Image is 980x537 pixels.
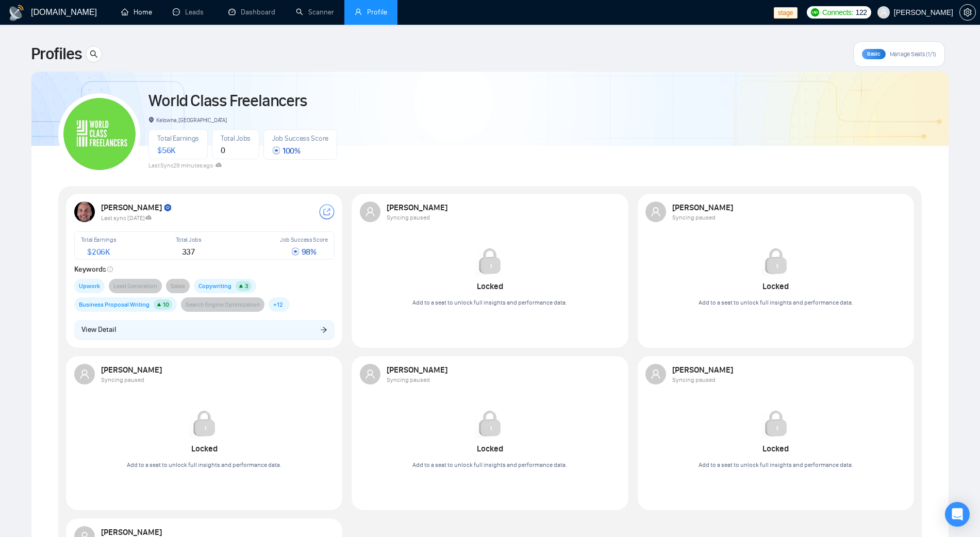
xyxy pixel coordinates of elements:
a: setting [959,8,976,16]
span: Total Jobs [176,236,202,243]
img: top_rated [163,204,173,213]
strong: Locked [762,444,789,454]
button: search [86,46,102,62]
strong: Locked [191,444,218,454]
img: Locked [475,409,504,438]
strong: [PERSON_NAME] [101,527,163,537]
img: Locked [761,409,790,438]
span: Total Earnings [81,236,117,243]
strong: [PERSON_NAME] [101,203,173,212]
span: Syncing paused [672,214,716,221]
span: Add to a seat to unlock full insights and performance data. [127,461,281,468]
strong: Locked [762,281,789,291]
span: search [86,50,102,58]
span: user [651,207,661,217]
span: Syncing paused [387,376,430,383]
span: Search Engine Optimization [186,299,260,310]
span: user [79,369,90,379]
span: Profile [367,8,387,16]
span: Add to a seat to unlock full insights and performance data. [699,299,853,306]
span: info-circle [107,266,113,272]
span: Profiles [31,42,81,66]
span: Sales [171,281,185,291]
span: Syncing paused [387,214,430,221]
strong: [PERSON_NAME] [101,365,163,375]
span: Syncing paused [672,376,716,383]
span: Add to a seat to unlock full insights and performance data. [412,299,567,306]
span: Add to a seat to unlock full insights and performance data. [699,461,853,468]
span: Job Success Score [280,236,328,243]
span: 337 [182,247,195,257]
img: Locked [190,409,219,438]
span: Last Sync 29 minutes ago [148,162,222,169]
strong: [PERSON_NAME] [672,203,735,212]
a: World Class Freelancers [148,91,307,111]
span: user [651,369,661,379]
span: Upwork [79,281,100,291]
img: Locked [761,247,790,276]
span: 0 [221,145,225,155]
span: Job Success Score [272,134,328,143]
span: 3 [245,282,248,290]
span: 122 [855,7,867,18]
span: $ 206K [87,247,110,257]
span: environment [148,117,154,123]
span: Copywriting [198,281,231,291]
span: Basic [867,51,881,57]
button: setting [959,4,976,21]
span: Total Jobs [221,134,251,143]
strong: Locked [477,281,503,291]
img: World Class Freelancers [63,98,136,170]
span: View Detail [81,324,116,335]
span: Business Proposal Writing [79,299,150,310]
span: 98 % [291,247,317,257]
span: $ 56K [157,145,175,155]
span: stage [774,7,797,19]
a: dashboardDashboard [228,8,275,16]
span: user [365,207,375,217]
span: Syncing paused [101,376,144,383]
strong: [PERSON_NAME] [672,365,735,375]
a: searchScanner [296,8,334,16]
span: user [365,369,375,379]
strong: [PERSON_NAME] [387,203,449,212]
span: user [355,8,362,15]
span: 10 [163,301,169,308]
strong: [PERSON_NAME] [387,365,449,375]
span: Manage Seats (1/1) [890,50,936,58]
span: Lead Generation [113,281,157,291]
img: Locked [475,247,504,276]
button: View Detailarrow-right [74,320,335,340]
span: + 12 [273,299,283,310]
span: Last sync [DATE] [101,214,152,222]
img: logo [8,5,25,21]
img: USER [74,202,95,222]
div: Open Intercom Messenger [945,502,970,527]
a: homeHome [121,8,152,16]
span: arrow-right [320,326,327,333]
span: 100 % [272,146,301,156]
img: upwork-logo.png [811,8,819,16]
strong: Keywords [74,265,113,274]
strong: Locked [477,444,503,454]
span: setting [960,8,975,16]
a: messageLeads [173,8,208,16]
span: Kelowna, [GEOGRAPHIC_DATA] [148,116,227,124]
span: Total Earnings [157,134,199,143]
span: Add to a seat to unlock full insights and performance data. [412,461,567,468]
span: Connects: [822,7,853,18]
span: user [880,9,887,16]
